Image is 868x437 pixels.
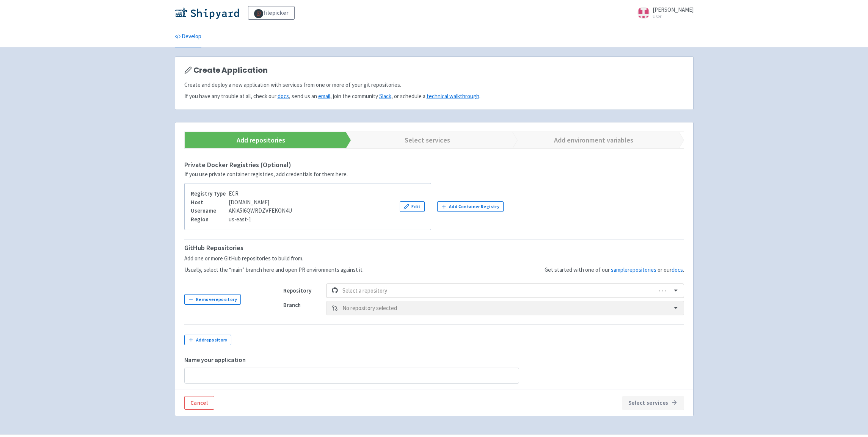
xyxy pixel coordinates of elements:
[191,198,292,207] div: [DOMAIN_NAME]
[622,396,684,410] button: Select services
[672,266,683,273] a: docs
[633,7,694,19] a: [PERSON_NAME] User
[184,266,364,274] p: Usually, select the “main” branch here and open PR environments against it.
[173,132,340,148] a: Add repositories
[184,81,684,89] p: Create and deploy a new application with services from one or more of your git repositories.
[545,266,684,274] p: Get started with one of our or our .
[191,207,292,215] div: AKIA5I6QWRDZVFEKON4U
[184,243,243,252] strong: GitHub Repositories
[191,190,226,197] b: Registry Type
[191,190,292,198] div: ECR
[191,215,292,224] div: us-east-1
[184,294,241,305] button: Removerepository
[379,92,391,100] a: Slack
[400,201,425,212] button: Edit
[184,357,684,363] h5: Name your application
[184,170,684,179] div: If you use private container registries, add credentials for them here.
[653,14,694,19] small: User
[191,207,216,214] b: Username
[653,6,694,13] span: [PERSON_NAME]
[175,26,201,47] a: Develop
[437,201,504,212] button: Add Container Registry
[339,132,506,148] a: Select services
[175,7,239,19] img: Shipyard logo
[248,6,295,20] a: filepicker
[184,254,364,263] p: Add one or more GitHub repositories to build from.
[611,266,656,273] a: samplerepositories
[184,335,232,345] button: Addrepository
[506,132,672,148] a: Add environment variables
[193,66,268,75] span: Create Application
[278,92,289,100] a: docs
[283,301,301,309] strong: Branch
[184,92,684,101] p: If you have any trouble at all, check our , send us an , join the community , or schedule a .
[184,396,214,410] a: Cancel
[191,199,203,206] b: Host
[427,92,479,100] a: technical walkthrough
[191,216,209,223] b: Region
[283,287,311,294] strong: Repository
[318,92,330,100] a: email
[184,161,684,169] h4: Private Docker Registries (Optional)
